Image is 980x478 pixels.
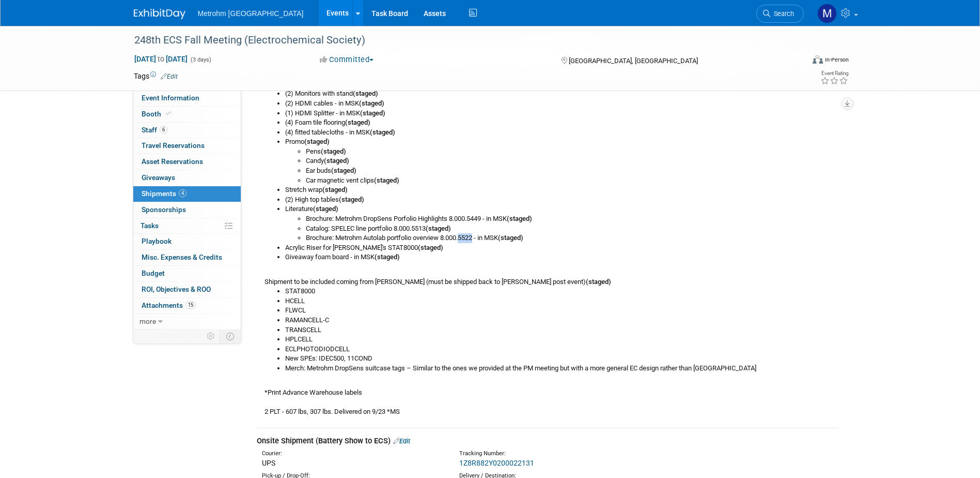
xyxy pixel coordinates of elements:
[142,189,186,198] span: Shipments
[285,306,839,316] li: FLWCL
[322,186,348,193] b: (staged)
[220,330,241,343] td: Toggle Event Tabs
[142,173,175,182] span: Giveaways
[141,221,159,230] span: Tasks
[142,237,172,245] span: Playbook
[285,118,839,128] li: (4) Foam tile flooring
[185,301,196,309] span: 15
[418,244,443,251] b: (staged)
[285,243,839,253] li: Acrylic Riser for [PERSON_NAME]'s STAT8000
[306,147,839,157] li: Pens
[569,57,698,65] span: [GEOGRAPHIC_DATA], [GEOGRAPHIC_DATA]
[133,266,241,281] a: Budget
[190,56,211,63] span: (3 days)
[257,436,839,446] div: Onsite Shipment (Battery Show to ECS)
[198,9,304,18] span: Metrohm [GEOGRAPHIC_DATA]
[133,234,241,249] a: Playbook
[142,205,186,214] span: Sponsorships
[142,301,196,309] span: Attachments
[306,166,839,176] li: Ear buds
[426,225,451,232] b: (staged)
[161,73,178,80] a: Edit
[306,233,839,243] li: Brochure: Metrohm Autolab portfolio overview 8.000.5522 - in MSK
[324,157,349,165] b: (staged)
[285,137,839,185] li: Promo
[133,314,241,330] a: more
[331,167,356,174] b: (staged)
[756,5,804,23] a: Search
[316,54,378,65] button: Committed
[306,156,839,166] li: Candy
[131,31,788,50] div: 248th ECS Fall Meeting (Electrochemical Society)
[285,109,839,118] li: (1) HDMI Splitter - in MSK
[285,325,839,335] li: TRANSCELL
[375,253,400,261] b: (staged)
[813,55,823,64] img: Format-Inperson.png
[133,250,241,265] a: Misc. Expenses & Credits
[156,55,166,63] span: to
[393,437,410,445] a: Edit
[360,109,385,117] b: (staged)
[142,253,222,261] span: Misc. Expenses & Credits
[459,459,534,467] a: 1Z8R882Y0200022131
[285,316,839,325] li: RAMANCELL-C
[133,218,241,234] a: Tasks
[133,282,241,297] a: ROI, Objectives & ROO
[142,141,205,150] span: Travel Reservations
[133,91,241,106] a: Event Information
[459,450,691,458] div: Tracking Number:
[166,111,171,116] i: Booth reservation complete
[586,278,611,286] b: (staged)
[133,123,241,138] a: Staff6
[285,99,839,109] li: (2) HDMI cables - in MSK
[133,138,241,154] a: Travel Reservations
[142,94,199,102] span: Event Information
[285,89,839,99] li: (2) Monitors with stand
[134,9,185,19] img: ExhibitDay
[353,89,378,97] b: (staged)
[142,269,165,277] span: Budget
[285,335,839,345] li: HPLCELL
[285,345,839,354] li: ECLPHOTODIODCELL
[374,176,399,184] b: (staged)
[306,214,839,224] li: Brochure: Metrohm DropSens Porfolio Highlights 8.000.5449 - in MSK
[139,317,156,325] span: more
[142,157,203,166] span: Asset Reservations
[133,170,241,186] a: Giveaways
[262,458,444,468] div: UPS
[345,118,370,126] b: (staged)
[160,126,167,133] span: 6
[306,224,839,234] li: Catalog: SPELEC line portfolio 8.000.5513
[825,56,849,64] div: In-Person
[285,354,839,364] li: New SPEs: IDEC500, 11COND
[285,287,839,296] li: STAT8000
[370,128,395,136] b: (staged)
[142,126,167,134] span: Staff
[817,4,837,23] img: Michelle Simoes
[285,185,839,195] li: Stretch wrap
[133,298,241,313] a: Attachments15
[359,99,384,107] b: (staged)
[285,195,839,205] li: (2) High top tables
[820,71,848,76] div: Event Rating
[133,154,241,170] a: Asset Reservations
[133,202,241,218] a: Sponsorships
[202,330,220,343] td: Personalize Event Tab Strip
[142,285,211,293] span: ROI, Objectives & ROO
[498,234,523,242] b: (staged)
[339,196,364,203] b: (staged)
[133,107,241,122] a: Booth
[285,204,839,243] li: Literature
[285,128,839,138] li: (4) fitted tablecloths - in MSK
[306,176,839,186] li: Car magnetic vent clips
[134,54,188,64] span: [DATE] [DATE]
[304,138,330,145] b: (staged)
[285,296,839,306] li: HCELL
[743,54,849,69] div: Event Format
[285,364,839,374] li: Merch: Metrohm DropSens suitcase tags – Similar to the ones we provided at the PM meeting but wit...
[262,450,444,458] div: Courier:
[507,215,532,222] b: (staged)
[313,205,338,213] b: (staged)
[142,110,173,118] span: Booth
[133,186,241,202] a: Shipments4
